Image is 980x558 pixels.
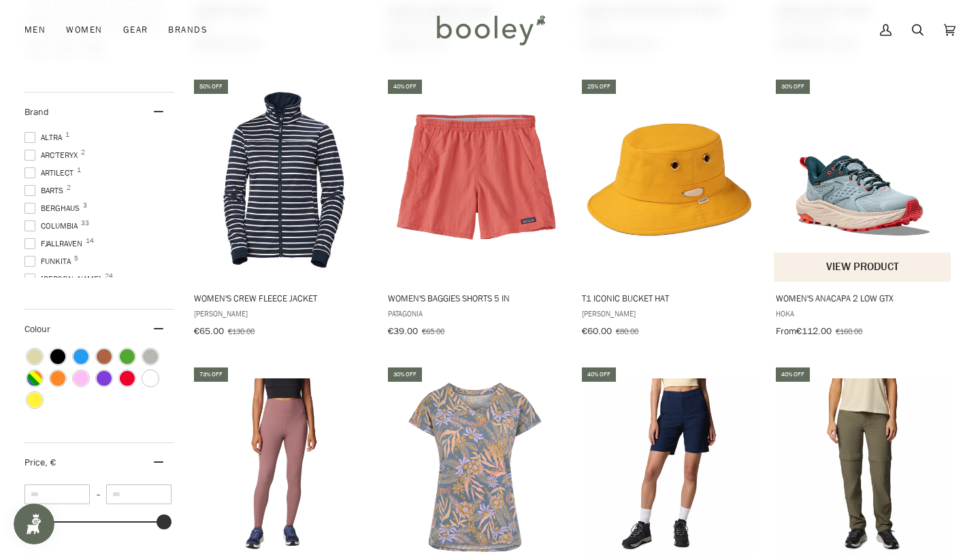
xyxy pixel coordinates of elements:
span: Artilect [24,167,78,179]
span: €130.00 [228,325,255,337]
div: 30% off [388,367,422,382]
div: 30% off [776,80,810,94]
div: 50% off [194,80,228,94]
span: 2 [81,149,85,156]
span: Colour: Beige [27,349,42,364]
span: Colour: Purple [97,371,112,386]
div: 40% off [388,80,422,94]
span: Patagonia [388,308,562,319]
span: Women's Anacapa 2 Low GTX [776,292,950,304]
span: From [776,325,796,338]
span: Colour: Multicolour [27,371,42,386]
img: Helly Hansen Women's Crew Fleece Jacket Navy Stripe - Booley Galway [192,91,370,269]
span: Colour: Red [120,371,135,386]
span: €112.00 [796,325,832,338]
span: Women's Crew Fleece Jacket [194,292,368,304]
span: Colour: Green [120,349,135,364]
iframe: Button to open loyalty program pop-up [14,504,54,544]
span: Colour: White [143,371,158,386]
span: – [90,489,106,500]
span: €65.00 [194,325,224,338]
span: Men [24,23,46,37]
span: Colour: Black [50,349,65,364]
span: 33 [81,220,89,227]
span: 3 [83,202,87,209]
span: €160.00 [836,325,862,337]
a: T1 Iconic Bucket Hat [580,78,758,342]
span: [PERSON_NAME] [24,273,105,285]
span: Women's Baggies Shorts 5 in [388,292,562,304]
span: Hoka [776,308,950,319]
a: Women's Anacapa 2 Low GTX [774,78,952,342]
span: Barts [24,184,67,197]
img: Columbia Women's Leslie Falls Convertible Pant Stone Green - Booley Galway [774,378,952,557]
span: 1 [65,131,69,138]
span: 5 [74,255,78,262]
img: Booley [431,10,550,50]
span: Brands [168,23,208,37]
span: Brand [24,105,49,118]
button: View product [774,252,951,282]
span: Colour: Grey [143,349,158,364]
span: 14 [86,237,94,244]
span: Colour: Pink [73,371,88,386]
span: , € [45,456,56,469]
img: Patagonia Women's Baggies Shorts Coral - Booley Galway [386,91,564,269]
span: [PERSON_NAME] [194,308,368,319]
a: Women's Crew Fleece Jacket [192,78,370,342]
span: €39.00 [388,325,418,338]
span: Arc'teryx [24,149,82,161]
span: Women [66,23,102,37]
span: Funkita [24,255,75,267]
div: 40% off [582,367,616,382]
input: Maximum value [106,485,171,504]
span: 1 [77,167,81,174]
span: Fjallraven [24,237,86,250]
a: Women's Baggies Shorts 5 in [386,78,564,342]
div: 40% off [776,367,810,382]
div: 73% off [194,367,228,382]
img: Sherpa Adventure Gear Women's Neha V-Neck Tee Haze Tiger Floral - Booley Galway [386,378,564,557]
span: Berghaus [24,202,84,214]
div: 25% off [582,80,616,94]
span: 2 [67,184,71,191]
img: Hoka Women's Anacapa 2 Low GTX Druzy / Dawn Light - Booley Galway [774,91,952,269]
span: Colour: Brown [97,349,112,364]
span: Colour [24,323,61,335]
span: Colour: Yellow [27,393,42,408]
span: Colour: Orange [50,371,65,386]
span: Columbia [24,220,82,232]
span: [PERSON_NAME] [582,308,756,319]
input: Minimum value [24,485,90,504]
span: Gear [123,23,148,37]
span: 24 [105,273,113,280]
img: Columbia Women's Boundless Trek Legging Fig - Booley Galway [192,378,370,557]
span: T1 Iconic Bucket Hat [582,292,756,304]
span: €65.00 [422,325,444,337]
span: €80.00 [616,325,638,337]
span: €60.00 [582,325,612,338]
span: Colour: Blue [73,349,88,364]
span: Price [24,456,56,469]
span: Altra [24,131,66,144]
img: Tilley T1 Iconic Bucket Hat Yellow - Booley Galway [580,91,758,269]
img: Columbia Women's Leslie Falls II Long Short Collegiate Navy - Booley Galway [580,378,758,557]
